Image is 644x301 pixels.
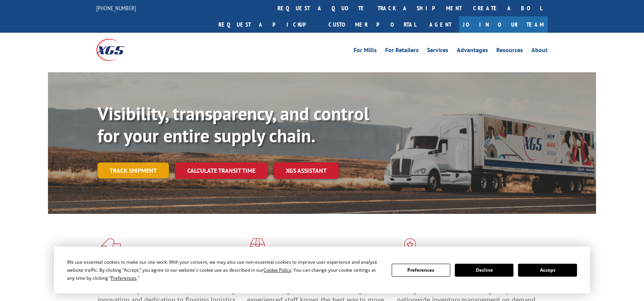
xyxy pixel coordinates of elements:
[531,47,548,56] a: About
[54,247,590,293] div: Cookie Consent Prompt
[422,16,459,33] a: Agent
[323,16,422,33] a: Customer Portal
[354,47,377,56] a: For Mills
[67,258,382,282] div: We use essential cookies to make our site work. With your consent, we may also use non-essential ...
[427,47,448,56] a: Services
[247,238,265,258] img: xgs-icon-focused-on-flooring-red
[96,4,136,12] a: [PHONE_NUMBER]
[392,264,450,277] button: Preferences
[457,47,488,56] a: Advantages
[97,162,169,178] a: Track shipment
[496,47,523,56] a: Resources
[175,162,268,179] a: Calculate transit time
[111,275,137,281] span: Preferences
[263,267,291,273] span: Cookie Policy
[213,16,323,33] a: Request a pickup
[455,264,513,277] button: Decline
[97,102,369,147] b: Visibility, transparency, and control for your entire supply chain.
[274,162,339,179] a: XGS ASSISTANT
[97,238,121,258] img: xgs-icon-total-supply-chain-intelligence-red
[459,16,548,33] a: Join Our Team
[397,238,423,258] img: xgs-icon-flagship-distribution-model-red
[518,264,577,277] button: Accept
[385,47,419,56] a: For Retailers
